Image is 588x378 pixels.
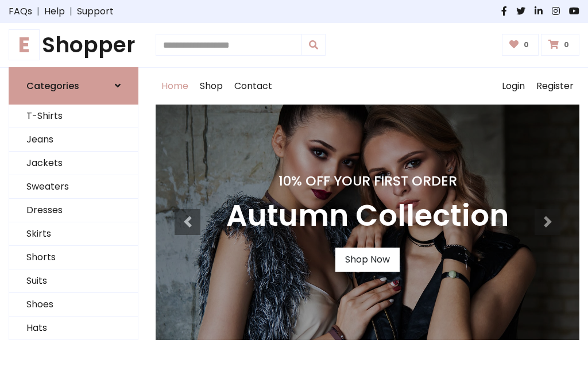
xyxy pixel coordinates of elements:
a: Login [496,68,531,105]
h1: Shopper [9,32,138,58]
a: Home [156,68,194,105]
a: Jeans [9,128,138,152]
a: EShopper [9,32,138,58]
a: Skirts [9,222,138,246]
a: Sweaters [9,175,138,199]
a: Shop Now [335,248,400,272]
a: Contact [229,68,278,105]
a: FAQs [9,5,32,18]
span: | [65,5,77,18]
a: Support [77,5,114,18]
h6: Categories [26,80,79,91]
a: Shoes [9,293,138,317]
span: 0 [561,40,572,50]
a: 0 [502,34,539,56]
span: 0 [521,40,532,50]
a: T-Shirts [9,105,138,128]
a: Jackets [9,152,138,175]
h3: Autumn Collection [226,198,509,234]
span: | [32,5,44,18]
a: Hats [9,317,138,340]
a: Register [531,68,579,105]
a: Shop [194,68,229,105]
a: Dresses [9,199,138,222]
a: 0 [541,34,579,56]
a: Shorts [9,246,138,269]
h4: 10% Off Your First Order [226,173,509,189]
span: E [9,29,40,60]
a: Categories [9,67,138,105]
a: Help [44,5,65,18]
a: Suits [9,269,138,293]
